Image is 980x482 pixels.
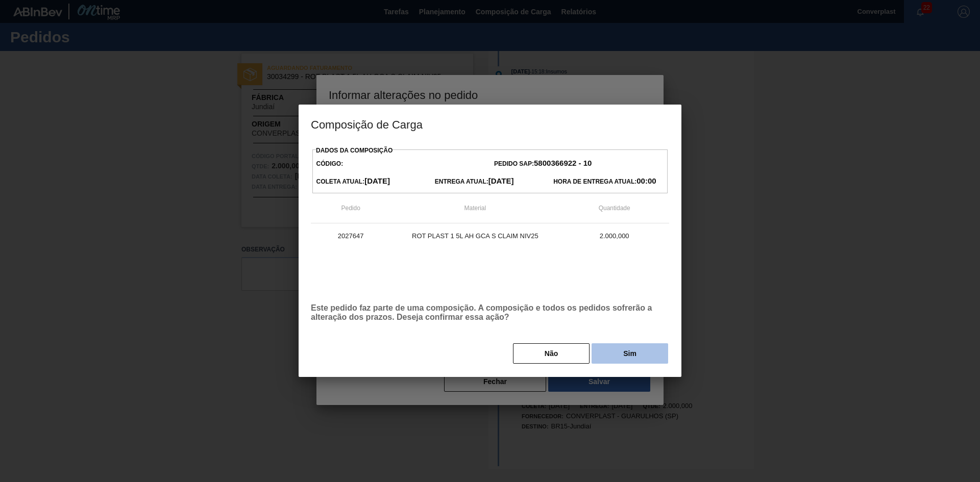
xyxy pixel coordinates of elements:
[494,160,592,167] span: Pedido SAP:
[390,223,559,249] td: ROT PLAST 1 5L AH GCA S CLAIM NIV25
[316,178,390,185] span: Coleta Atual:
[636,176,656,185] strong: 00:00
[341,205,360,212] span: Pedido
[316,160,344,167] span: Código:
[553,178,656,185] span: Hora de Entrega Atual:
[364,176,390,185] strong: [DATE]
[464,205,486,212] span: Material
[488,176,514,185] strong: [DATE]
[435,178,514,185] span: Entrega Atual:
[311,223,390,249] td: 2027647
[559,223,669,249] td: 2.000,000
[513,343,590,364] button: Não
[534,159,592,167] strong: 5800366922 - 10
[592,343,668,364] button: Sim
[599,205,630,212] span: Quantidade
[316,147,393,154] label: Dados da Composição
[299,105,681,143] h3: Composição de Carga
[311,303,669,322] p: Este pedido faz parte de uma composição. A composição e todos os pedidos sofrerão a alteração dos...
